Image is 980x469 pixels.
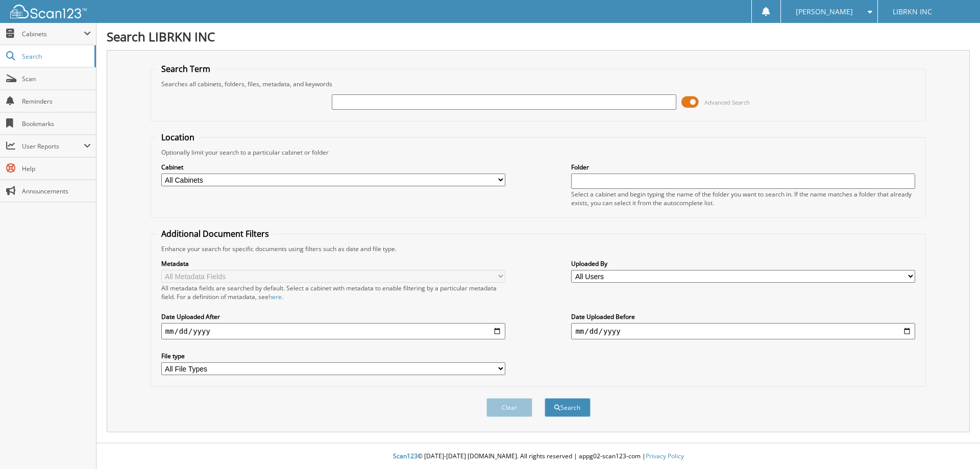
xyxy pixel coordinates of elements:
[161,284,505,301] div: All metadata fields are searched by default. Select a cabinet with metadata to enable filtering b...
[22,164,91,173] span: Help
[10,5,87,18] img: scan123-logo-white.svg
[704,98,750,106] span: Advanced Search
[393,452,418,460] span: Scan123
[571,259,915,268] label: Uploaded By
[161,323,505,339] input: start
[156,63,215,75] legend: Search Term
[646,452,684,460] a: Privacy Policy
[161,259,505,268] label: Metadata
[161,312,505,321] label: Date Uploaded After
[156,228,274,239] legend: Additional Document Filters
[156,80,921,88] div: Searches all cabinets, folders, files, metadata, and keywords
[156,244,921,253] div: Enhance your search for specific documents using filters such as date and file type.
[161,352,505,360] label: File type
[571,312,915,321] label: Date Uploaded Before
[545,398,591,417] button: Search
[486,398,532,417] button: Clear
[893,9,932,15] span: LIBRKN INC
[268,292,282,301] a: here
[571,323,915,339] input: end
[156,132,200,143] legend: Location
[22,97,91,106] span: Reminders
[22,75,91,83] span: Scan
[96,444,980,469] div: © [DATE]-[DATE] [DOMAIN_NAME]. All rights reserved | appg02-scan123-com |
[22,30,84,38] span: Cabinets
[796,9,853,15] span: [PERSON_NAME]
[571,190,915,207] div: Select a cabinet and begin typing the name of the folder you want to search in. If the name match...
[22,119,91,128] span: Bookmarks
[571,163,915,171] label: Folder
[22,52,89,61] span: Search
[22,142,84,151] span: User Reports
[22,187,91,195] span: Announcements
[156,148,921,157] div: Optionally limit your search to a particular cabinet or folder
[161,163,505,171] label: Cabinet
[107,28,970,45] h1: Search LIBRKN INC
